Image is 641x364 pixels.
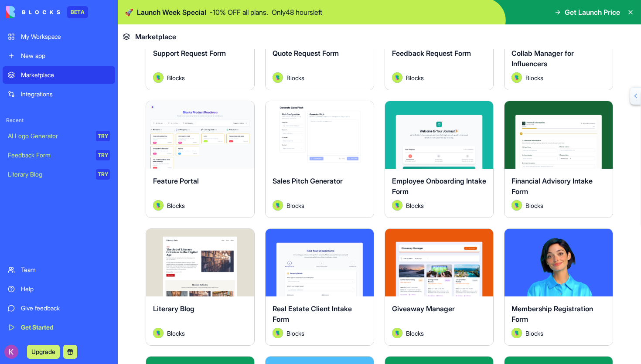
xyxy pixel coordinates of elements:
[3,280,115,298] a: Help
[286,73,304,82] span: Blocks
[392,200,402,211] img: Avatar
[273,328,283,338] img: Avatar
[146,228,255,346] a: Literary BlogAvatarBlocks
[3,127,115,145] a: AI Logo GeneratorTRY
[511,49,574,68] span: Collab Manager for Influencers
[525,73,543,82] span: Blocks
[265,228,374,346] a: Real Estate Client Intake FormAvatarBlocks
[273,49,339,58] span: Quote Request Form
[167,329,185,338] span: Blocks
[21,285,110,293] div: Help
[385,101,494,218] a: Employee Onboarding Intake FormAvatarBlocks
[167,73,185,82] span: Blocks
[273,304,352,323] span: Real Estate Client Intake Form
[153,200,164,211] img: Avatar
[265,101,374,218] a: Sales Pitch GeneratorAvatarBlocks
[21,265,110,274] div: Team
[153,304,194,313] span: Literary Blog
[3,146,115,164] a: Feedback FormTRY
[21,32,110,41] div: My Workspace
[272,7,322,17] p: Only 48 hours left
[525,329,543,338] span: Blocks
[406,201,424,210] span: Blocks
[21,304,110,313] div: Give feedback
[6,6,88,18] a: BETA
[392,72,402,83] img: Avatar
[125,7,133,17] span: 🚀
[137,7,206,17] span: Launch Week Special
[21,71,110,79] div: Marketplace
[511,304,593,323] span: Membership Registration Form
[153,328,164,338] img: Avatar
[511,328,522,338] img: Avatar
[21,51,110,60] div: New app
[392,328,402,338] img: Avatar
[3,47,115,65] a: New app
[96,169,110,180] div: TRY
[8,132,90,140] div: AI Logo Generator
[273,177,343,185] span: Sales Pitch Generator
[406,73,424,82] span: Blocks
[146,101,255,218] a: Feature PortalAvatarBlocks
[3,66,115,84] a: Marketplace
[286,329,304,338] span: Blocks
[565,7,620,17] span: Get Launch Price
[3,319,115,336] a: Get Started
[3,28,115,45] a: My Workspace
[504,101,613,218] a: Financial Advisory Intake FormAvatarBlocks
[210,7,268,17] p: - 10 % OFF all plans.
[392,304,455,313] span: Giveaway Manager
[511,200,522,211] img: Avatar
[511,72,522,83] img: Avatar
[27,345,60,359] button: Upgrade
[3,166,115,183] a: Literary BlogTRY
[392,49,471,58] span: Feedback Request Form
[511,177,593,196] span: Financial Advisory Intake Form
[3,261,115,279] a: Team
[273,200,283,211] img: Avatar
[153,49,226,58] span: Support Request Form
[504,228,613,346] a: Membership Registration FormAvatarBlocks
[3,85,115,103] a: Integrations
[153,177,199,185] span: Feature Portal
[4,345,18,359] img: ACg8ocJKQoKcyq1r85kFnswLyXIrEs9Ly16IeA4fIQSTVTzMfoOPMQ=s96-c
[6,6,60,18] img: logo
[27,347,60,356] a: Upgrade
[167,201,185,210] span: Blocks
[21,323,110,332] div: Get Started
[273,72,283,83] img: Avatar
[3,299,115,317] a: Give feedback
[96,150,110,160] div: TRY
[525,201,543,210] span: Blocks
[153,72,164,83] img: Avatar
[96,131,110,141] div: TRY
[8,170,90,179] div: Literary Blog
[67,6,88,18] div: BETA
[135,31,176,42] span: Marketplace
[8,151,90,160] div: Feedback Form
[385,228,494,346] a: Giveaway ManagerAvatarBlocks
[3,117,115,124] span: Recent
[392,177,486,196] span: Employee Onboarding Intake Form
[286,201,304,210] span: Blocks
[406,329,424,338] span: Blocks
[21,90,110,99] div: Integrations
